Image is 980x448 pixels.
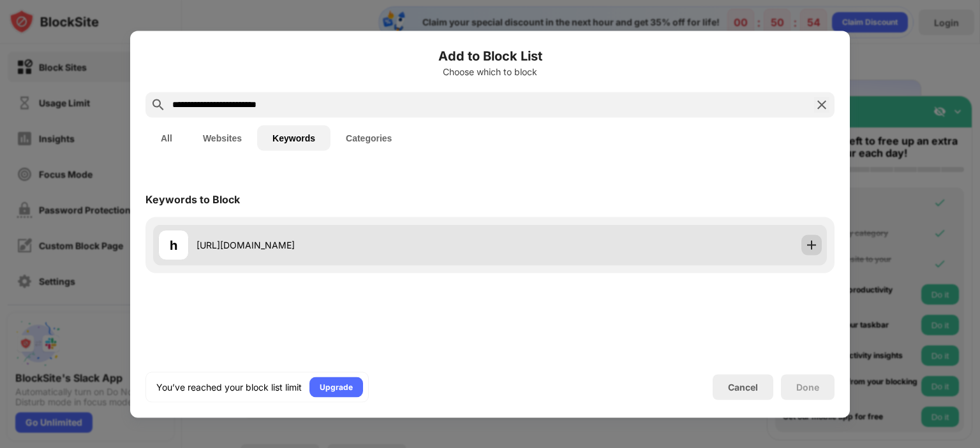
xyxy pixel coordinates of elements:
[728,382,758,393] div: Cancel
[320,380,353,393] div: Upgrade
[796,382,819,392] div: Done
[156,380,302,393] div: You’ve reached your block list limit
[257,125,330,150] button: Keywords
[145,66,835,76] div: Choose which to block
[197,238,490,252] div: [URL][DOMAIN_NAME]
[145,125,188,150] button: All
[170,235,177,254] div: h
[330,125,407,150] button: Categories
[188,125,257,150] button: Websites
[145,46,835,65] h6: Add to Block List
[814,97,829,112] img: search-close
[145,192,240,205] div: Keywords to Block
[151,97,166,112] img: search.svg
